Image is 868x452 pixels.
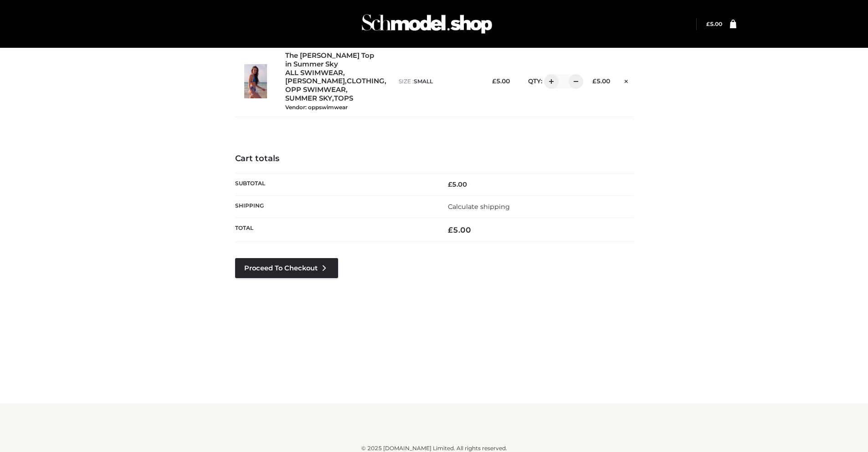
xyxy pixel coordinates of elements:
a: [PERSON_NAME] [285,77,345,86]
a: £5.00 [706,20,722,27]
span: £ [706,20,710,27]
a: Calculate shipping [448,203,510,211]
a: SUMMER SKY [285,94,332,103]
a: OPP SWIMWEAR [285,86,346,94]
p: size : [399,77,477,86]
a: The [PERSON_NAME] Top in Summer Sky [285,51,379,69]
span: SMALL [414,78,433,85]
div: QTY: [519,74,577,89]
bdi: 5.00 [448,180,467,188]
a: CLOTHING [347,77,385,86]
th: Subtotal [235,173,434,195]
bdi: 5.00 [492,77,510,85]
small: Vendor: oppswimwear [285,104,348,111]
th: Shipping [235,196,434,218]
span: £ [448,180,452,188]
img: Schmodel Admin 964 [359,6,495,42]
span: £ [492,77,496,85]
div: , , , , , [285,51,390,111]
a: Remove this item [619,74,633,86]
h4: Cart totals [235,154,633,164]
bdi: 5.00 [592,77,610,85]
th: Total [235,218,434,242]
span: £ [448,225,453,234]
bdi: 5.00 [448,225,471,234]
a: ALL SWIMWEAR [285,69,343,77]
a: Proceed to Checkout [235,258,338,278]
a: TOPS [334,94,353,103]
bdi: 5.00 [706,20,722,27]
span: £ [592,77,596,85]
